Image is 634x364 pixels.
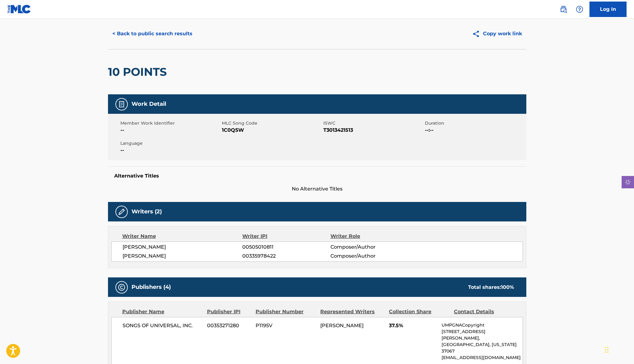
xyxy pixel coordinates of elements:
[108,26,197,41] button: < Back to public search results
[330,243,411,251] span: Composer/Author
[122,233,243,240] div: Writer Name
[454,308,514,315] div: Contact Details
[118,101,125,108] img: Work Detail
[330,252,411,260] span: Composer/Author
[603,334,634,364] iframe: Chat Widget
[320,308,384,315] div: Represented Writers
[573,3,586,15] div: Help
[118,284,125,291] img: Publishers
[442,354,522,361] p: [EMAIL_ADDRESS][DOMAIN_NAME]
[330,233,411,240] div: Writer Role
[207,308,251,315] div: Publisher IPI
[122,308,202,315] div: Publisher Name
[123,322,203,329] span: SONGS OF UNIVERSAL, INC.
[132,284,171,291] h5: Publishers (4)
[323,120,423,126] span: ISWC
[222,120,322,126] span: MLC Song Code
[560,6,567,13] img: search
[425,120,525,126] span: Duration
[132,208,162,215] h5: Writers (2)
[123,243,243,251] span: [PERSON_NAME]
[320,323,364,328] span: [PERSON_NAME]
[120,140,220,147] span: Language
[605,340,609,359] div: Drag
[589,2,627,17] a: Log In
[472,30,483,38] img: Copy work link
[7,5,31,14] img: MLC Logo
[425,126,525,134] span: --:--
[323,126,423,134] span: T3013421513
[120,126,220,134] span: --
[207,322,251,329] span: 00353271280
[120,147,220,154] span: --
[108,185,526,193] span: No Alternative Titles
[108,65,170,79] h2: 10 POINTS
[256,322,316,329] span: P1195V
[468,26,526,41] button: Copy work link
[442,341,522,354] p: [GEOGRAPHIC_DATA], [US_STATE] 37067
[256,308,316,315] div: Publisher Number
[442,328,522,341] p: [STREET_ADDRESS][PERSON_NAME],
[442,322,522,328] p: UMPGNACopyright
[120,120,220,126] span: Member Work Identifier
[557,3,570,15] a: Public Search
[389,308,449,315] div: Collection Share
[242,233,330,240] div: Writer IPI
[242,252,330,260] span: 00335978422
[389,322,437,329] span: 37.5%
[118,208,125,216] img: Writers
[123,252,243,260] span: [PERSON_NAME]
[468,284,514,291] div: Total shares:
[114,173,520,179] h5: Alternative Titles
[242,243,330,251] span: 00505010811
[222,126,322,134] span: 1C0QSW
[501,284,514,290] span: 100 %
[132,101,166,108] h5: Work Detail
[576,6,583,13] img: help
